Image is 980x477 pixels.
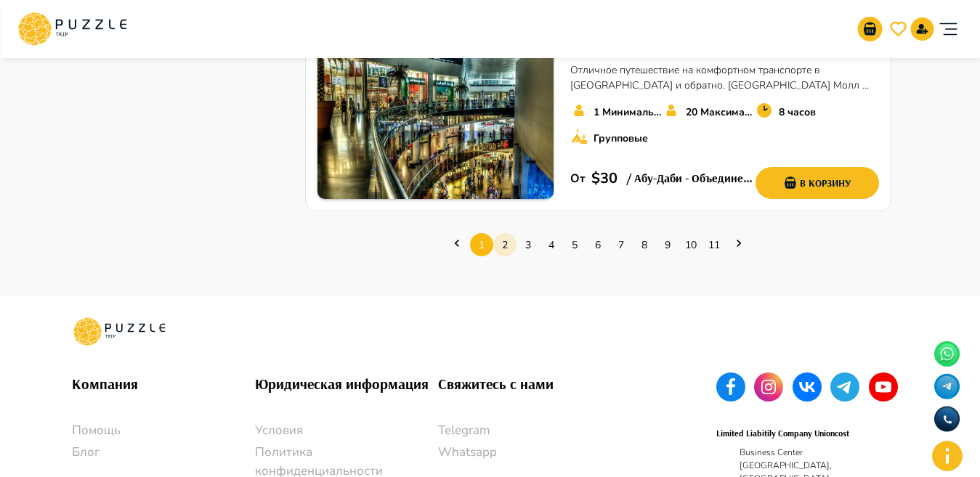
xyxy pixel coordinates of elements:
[886,17,910,41] button: go-to-wishlist-submit-butto
[702,234,726,256] a: Page 11
[594,105,663,120] p: 1 Минимальное количество людей*
[686,105,755,120] p: 20 Максимальное количество мест
[623,169,756,188] h6: / Абу-Даби - Объединенные Арабские Эмираты
[255,372,438,396] h6: Юридическая информация
[563,234,586,256] a: Page 5
[610,234,633,256] a: Page 7
[438,443,621,462] a: Whatsapp
[570,170,586,187] p: От
[656,234,679,256] a: Page 9
[540,234,563,256] a: Page 4
[586,234,610,256] a: Page 6
[445,236,469,253] a: Previous page
[756,167,879,199] button: add-basket-submit-button
[591,168,600,189] p: $
[679,234,702,256] a: Page 10
[857,17,882,41] button: go-to-basket-submit-button
[779,105,816,120] p: 8 часов
[633,234,656,256] a: Page 8
[72,372,255,396] h6: Компания
[438,421,621,440] a: Telegram
[517,234,540,256] a: Page 3
[470,234,493,256] a: Page 1 is your current page
[910,17,934,41] button: signup
[305,223,891,266] ul: Pagination
[727,236,750,253] a: Next page
[72,443,255,462] a: Блог
[493,234,517,256] a: Page 2
[570,62,879,93] p: Отличное путешествие на комфортном транспорте в [GEOGRAPHIC_DATA] и обратно. [GEOGRAPHIC_DATA] Мо...
[716,426,849,440] h6: Limited Liabitily Company Unioncost
[934,6,963,52] button: account of current user
[600,168,617,189] p: 30
[438,372,621,396] h6: Свяжитесь с нами
[317,30,553,199] img: PuzzleTrip
[255,421,438,440] a: Условия
[72,421,255,440] a: Помощь
[594,131,648,146] p: Групповые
